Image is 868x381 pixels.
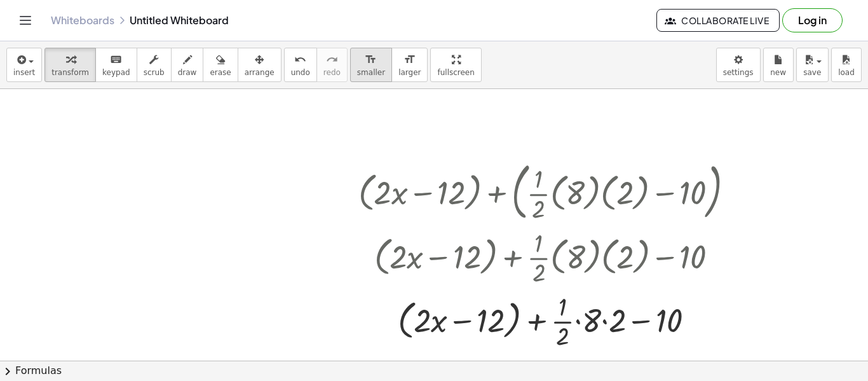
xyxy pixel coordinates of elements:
[723,68,754,77] span: settings
[326,52,338,67] i: redo
[796,48,829,82] button: save
[102,68,130,77] span: keypad
[323,68,341,77] span: redo
[203,48,238,82] button: erase
[51,14,114,27] a: Whiteboards
[430,48,481,82] button: fullscreen
[178,68,197,77] span: draw
[210,68,231,77] span: erase
[44,48,96,82] button: transform
[95,48,137,82] button: keyboardkeypad
[350,48,392,82] button: format_sizesmaller
[391,48,428,82] button: format_sizelarger
[357,68,385,77] span: smaller
[284,48,317,82] button: undoundo
[782,8,843,32] button: Log in
[294,52,306,67] i: undo
[6,48,42,82] button: insert
[763,48,794,82] button: new
[365,52,377,67] i: format_size
[437,68,474,77] span: fullscreen
[245,68,275,77] span: arrange
[13,68,35,77] span: insert
[110,52,122,67] i: keyboard
[291,68,310,77] span: undo
[137,48,172,82] button: scrub
[838,68,855,77] span: load
[238,48,281,82] button: arrange
[656,9,780,32] button: Collaborate Live
[144,68,165,77] span: scrub
[398,68,421,77] span: larger
[15,10,36,31] button: Toggle navigation
[803,68,821,77] span: save
[51,68,89,77] span: transform
[716,48,761,82] button: settings
[770,68,786,77] span: new
[171,48,204,82] button: draw
[831,48,862,82] button: load
[403,52,416,67] i: format_size
[667,15,769,26] span: Collaborate Live
[316,48,348,82] button: redoredo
